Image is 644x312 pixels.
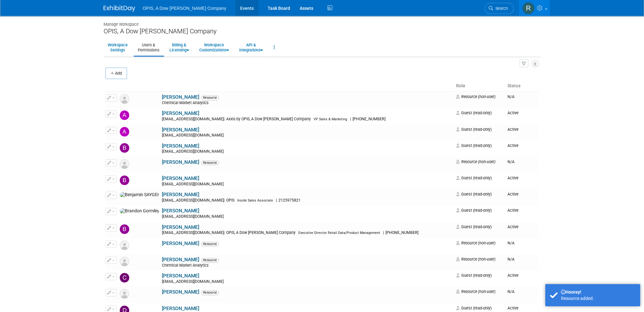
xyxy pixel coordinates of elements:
[507,192,519,196] span: Active
[237,198,273,202] span: Inside Sales Associate
[505,81,539,91] th: Status
[120,224,129,234] img: Brian Norris
[456,208,491,213] span: Guest (read-only)
[104,40,132,55] a: WorkspaceSettings
[201,96,219,100] span: Resource
[276,198,277,202] span: |
[162,224,199,230] a: [PERSON_NAME]
[456,94,495,99] span: Resource (non-user)
[104,5,135,12] img: ExhibitDay
[134,40,163,55] a: Users &Permissions
[453,81,505,91] th: Role
[298,231,380,235] span: Executive Director Retail Data/Product Management
[224,198,225,202] span: |
[120,94,129,104] img: Resource
[561,289,635,295] div: Hooray!
[162,273,199,279] a: [PERSON_NAME]
[456,127,491,132] span: Guest (read-only)
[104,16,541,27] div: Manage Workspace
[456,159,495,164] span: Resource (non-user)
[120,289,129,299] img: Resource
[456,143,491,148] span: Guest (read-only)
[162,263,210,268] span: Chemical Market Analytics
[120,110,129,120] img: Art King
[507,273,519,278] span: Active
[162,110,199,116] a: [PERSON_NAME]
[350,117,351,121] span: |
[162,230,452,236] div: [EMAIL_ADDRESS][DOMAIN_NAME]
[162,143,199,149] a: [PERSON_NAME]
[162,117,452,122] div: [EMAIL_ADDRESS][DOMAIN_NAME]
[235,40,267,55] a: API &Integrations
[507,127,519,132] span: Active
[120,176,129,185] img: Ben Scriber
[485,3,514,14] a: Search
[456,241,495,245] span: Resource (non-user)
[201,290,219,295] span: Resource
[507,241,514,245] span: N/A
[507,224,519,229] span: Active
[383,230,384,235] span: |
[507,159,514,164] span: N/A
[456,273,491,278] span: Guest (read-only)
[493,6,508,11] span: Search
[507,110,519,115] span: Active
[201,161,219,165] span: Resource
[120,257,129,266] img: Resource
[104,27,541,35] div: OPIS, A Dow [PERSON_NAME] Company
[120,208,159,214] img: Brandon Gormley
[456,176,491,180] span: Guest (read-only)
[561,295,635,302] div: Resource added.
[162,159,199,165] a: [PERSON_NAME]
[224,230,225,235] span: |
[105,68,127,79] button: Add
[162,127,199,133] a: [PERSON_NAME]
[456,110,491,115] span: Guest (read-only)
[120,159,129,169] img: Resource
[162,208,199,214] a: [PERSON_NAME]
[162,241,199,246] a: [PERSON_NAME]
[224,117,225,121] span: |
[277,198,303,202] span: 2125975821
[162,279,452,284] div: [EMAIL_ADDRESS][DOMAIN_NAME]
[162,306,199,311] a: [PERSON_NAME]
[507,257,514,262] span: N/A
[162,149,452,154] div: [EMAIL_ADDRESS][DOMAIN_NAME]
[507,306,519,310] span: Active
[351,117,387,121] span: [PHONE_NUMBER]
[120,241,129,250] img: Resource
[162,101,210,105] span: Chemical Market Analytics
[507,143,519,148] span: Active
[162,94,199,100] a: [PERSON_NAME]
[314,117,347,121] span: VP Sales & Marketing
[120,143,129,153] img: Bayan Raji
[120,192,159,198] img: Benjamin SAYGERS
[507,289,514,294] span: N/A
[225,230,297,235] span: OPIS, A Dow [PERSON_NAME] Company
[456,257,495,262] span: Resource (non-user)
[522,2,534,14] img: Renee Ortner
[162,176,199,181] a: [PERSON_NAME]
[162,182,452,187] div: [EMAIL_ADDRESS][DOMAIN_NAME]
[195,40,233,55] a: WorkspaceCustomizations
[162,133,452,138] div: [EMAIL_ADDRESS][DOMAIN_NAME]
[143,6,226,11] span: OPIS, A Dow [PERSON_NAME] Company
[507,176,519,180] span: Active
[120,127,129,136] img: Ashraf Abdellatif
[225,198,236,202] span: OPIS
[225,117,313,121] span: Axxis by OPIS, A Dow [PERSON_NAME] Company
[384,230,420,235] span: [PHONE_NUMBER]
[162,289,199,295] a: [PERSON_NAME]
[201,258,219,262] span: Resource
[162,198,452,203] div: [EMAIL_ADDRESS][DOMAIN_NAME]
[120,273,129,282] img: Cindy Bryan
[201,242,219,246] span: Resource
[456,306,491,310] span: Guest (read-only)
[507,94,514,99] span: N/A
[456,192,491,196] span: Guest (read-only)
[456,224,491,229] span: Guest (read-only)
[507,208,519,213] span: Active
[162,214,452,219] div: [EMAIL_ADDRESS][DOMAIN_NAME]
[162,192,199,197] a: [PERSON_NAME]
[456,289,495,294] span: Resource (non-user)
